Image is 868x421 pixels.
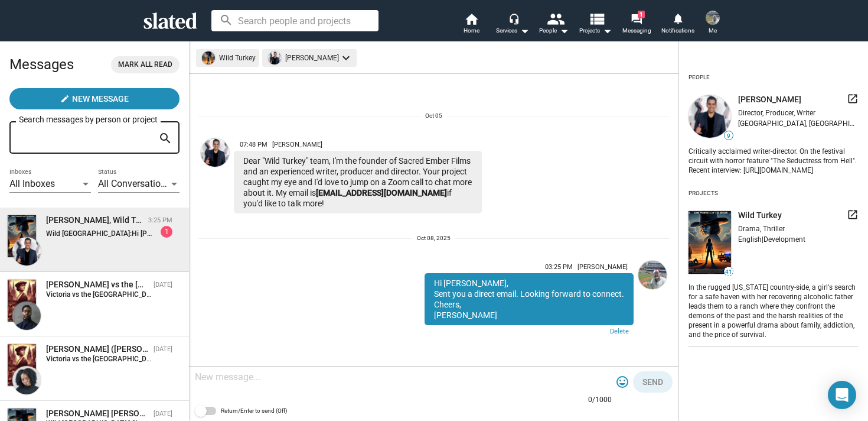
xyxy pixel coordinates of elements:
[642,371,663,393] span: Send
[161,226,172,238] div: 1
[738,119,859,128] div: [GEOGRAPHIC_DATA], [GEOGRAPHIC_DATA], [GEOGRAPHIC_DATA]
[557,24,571,38] mat-icon: arrow_drop_down
[688,145,859,176] div: Critically acclaimed writer-director. On the festival circuit with horror feature "The Seductress...
[60,94,70,103] mat-icon: create
[545,263,573,271] span: 03:25 PM
[638,261,667,289] img: Jay Fjestad
[725,132,733,140] span: 9
[575,12,616,38] button: Projects
[240,141,267,148] span: 07:48 PM
[221,404,287,418] span: Return/Enter to send (Off)
[688,211,731,274] img: undefined
[600,24,614,38] mat-icon: arrow_drop_down
[464,24,479,38] span: Home
[738,235,762,244] span: English
[158,129,172,148] mat-icon: search
[657,12,699,38] a: Notifications
[339,51,353,65] mat-icon: keyboard_arrow_down
[425,273,634,325] div: Hi [PERSON_NAME], Sent you a direct email. Looking forward to connect. Cheers, [PERSON_NAME]
[539,24,569,38] div: People
[588,10,605,27] mat-icon: view_list
[12,237,41,265] img: Andrew de Burgh
[638,11,645,18] span: 1
[154,281,172,289] time: [DATE]
[12,302,41,330] img: Poya Shohani
[738,210,782,221] span: Wild Turkey
[9,178,55,189] span: All Inboxes
[688,69,710,86] div: People
[616,12,657,38] a: 1Messaging
[46,290,162,299] strong: Victoria vs the [GEOGRAPHIC_DATA]:
[636,258,669,342] a: Jay Fjestad
[622,24,651,38] span: Messaging
[738,94,801,105] span: [PERSON_NAME]
[615,375,629,389] mat-icon: tag_faces
[9,50,74,79] h2: Messages
[547,10,564,27] mat-icon: people
[132,229,419,238] span: Hi [PERSON_NAME], Sent you a direct email. Looking forward to connect. [PERSON_NAME]
[46,344,149,355] div: Lania Stewart (Lania Kayell), Victoria vs the United States
[631,13,642,24] mat-icon: forum
[738,225,785,233] span: Drama, Thriller
[272,141,322,148] span: [PERSON_NAME]
[154,410,172,417] time: [DATE]
[508,13,519,24] mat-icon: headset_mic
[738,109,859,117] div: Director, Producer, Writer
[111,56,180,73] button: Mark all read
[828,381,856,409] div: Open Intercom Messenger
[633,371,673,393] button: Send
[847,209,859,221] mat-icon: launch
[699,8,727,39] button: Jay FjestadMe
[198,136,231,216] a: Andrew de Burgh
[577,263,628,271] span: [PERSON_NAME]
[234,151,482,213] div: Dear "Wild Turkey" team, I'm the founder of Sacred Ember Films and an experienced writer, produce...
[517,24,531,38] mat-icon: arrow_drop_down
[201,138,229,167] img: Andrew de Burgh
[762,235,763,244] span: |
[148,216,172,224] time: 3:25 PM
[46,355,162,363] strong: Victoria vs the [GEOGRAPHIC_DATA]:
[46,408,149,419] div: James Cullen Bressack, Wild Turkey
[579,24,612,38] span: Projects
[451,12,492,38] a: Home
[496,24,529,38] div: Services
[316,188,447,197] a: [EMAIL_ADDRESS][DOMAIN_NAME]
[847,93,859,105] mat-icon: launch
[709,24,717,38] span: Me
[72,88,129,109] span: New Message
[46,215,143,226] div: Andrew de Burgh, Wild Turkey
[46,279,149,290] div: Poya Shohani, Victoria vs the United States
[688,95,731,138] img: undefined
[464,12,478,26] mat-icon: home
[8,215,36,257] img: Wild Turkey
[8,280,36,322] img: Victoria vs the United States
[262,49,357,67] mat-chip: [PERSON_NAME]
[533,12,575,38] button: People
[12,366,41,394] img: Lania Stewart (Lania Kayell)
[8,344,36,386] img: Victoria vs the United States
[763,235,805,244] span: Development
[118,59,172,71] span: Mark all read
[588,396,612,405] mat-hint: 0/1000
[688,185,718,202] div: Projects
[661,24,694,38] span: Notifications
[211,10,378,31] input: Search people and projects
[706,11,720,25] img: Jay Fjestad
[425,325,634,340] a: Delete
[688,281,859,340] div: In the rugged [US_STATE] country-side, a girl's search for a safe haven with her recovering alcoh...
[9,88,180,109] button: New Message
[98,178,171,189] span: All Conversations
[46,229,132,238] strong: Wild [GEOGRAPHIC_DATA]:
[725,268,733,276] span: 41
[154,345,172,353] time: [DATE]
[268,51,281,64] img: undefined
[492,12,533,38] button: Services
[672,12,683,24] mat-icon: notifications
